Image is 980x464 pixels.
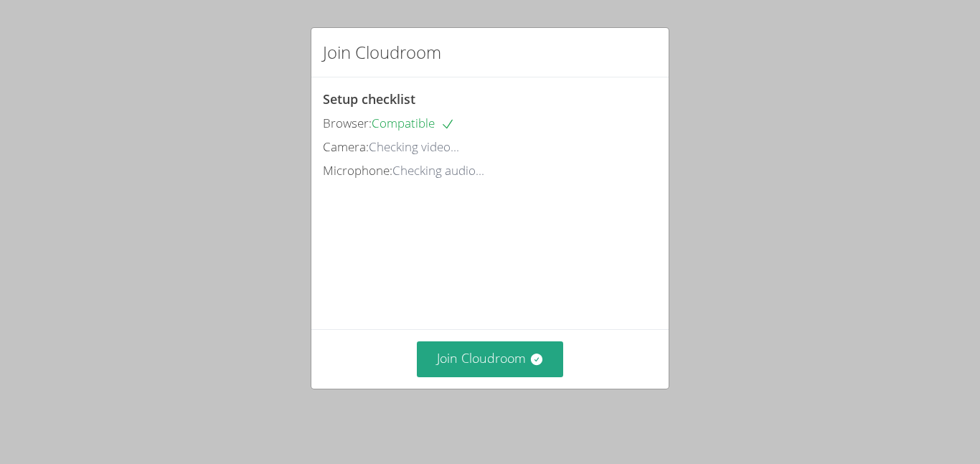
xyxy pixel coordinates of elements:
[323,115,372,131] span: Browser:
[369,138,459,155] span: Checking video...
[323,138,369,155] span: Camera:
[323,162,392,179] span: Microphone:
[417,341,564,377] button: Join Cloudroom
[323,90,415,108] span: Setup checklist
[372,115,455,131] span: Compatible
[392,162,484,179] span: Checking audio...
[323,39,441,65] h2: Join Cloudroom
